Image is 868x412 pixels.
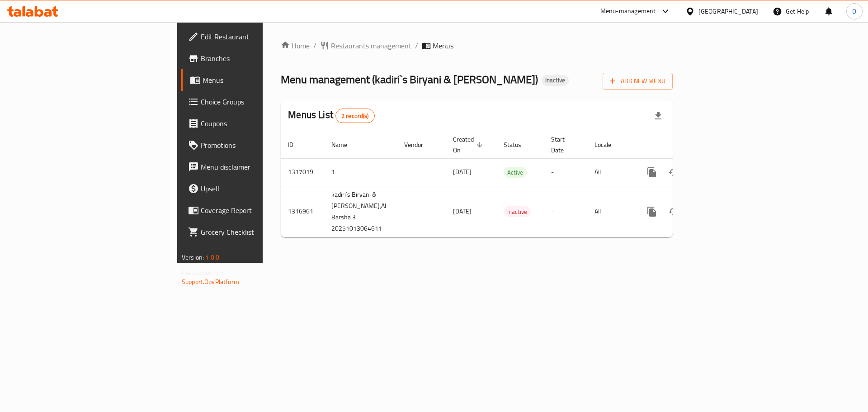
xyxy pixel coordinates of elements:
[201,161,315,172] span: Menu disclaimer
[641,161,663,183] button: more
[201,140,315,151] span: Promotions
[331,139,359,150] span: Name
[203,75,315,85] span: Menus
[641,201,663,223] button: more
[698,6,758,16] div: [GEOGRAPHIC_DATA]
[415,40,418,51] li: /
[181,178,322,199] a: Upsell
[404,139,435,150] span: Vendor
[201,96,315,107] span: Choice Groups
[281,131,735,237] table: enhanced table
[551,134,576,156] span: Start Date
[182,251,204,263] span: Version:
[205,251,219,263] span: 1.0.0
[542,75,569,86] div: Inactive
[594,139,623,150] span: Locale
[453,134,486,156] span: Created On
[181,91,322,113] a: Choice Groups
[201,205,315,216] span: Coverage Report
[663,201,684,223] button: Change Status
[182,276,239,288] a: Support.OpsPlatform
[453,166,472,178] span: [DATE]
[324,158,397,186] td: 1
[320,40,411,51] a: Restaurants management
[181,134,322,156] a: Promotions
[181,26,322,47] a: Edit Restaurant
[288,108,374,123] h2: Menus List
[182,267,223,279] span: Get support on:
[201,227,315,237] span: Grocery Checklist
[281,40,673,51] nav: breadcrumb
[504,167,527,178] span: Active
[453,205,472,217] span: [DATE]
[281,69,538,90] span: Menu management ( kadiri`s Biryani & [PERSON_NAME] )
[335,109,375,123] div: Total records count
[542,76,569,84] span: Inactive
[663,161,684,183] button: Change Status
[587,186,634,237] td: All
[504,207,531,217] span: Inactive
[181,156,322,178] a: Menu disclaimer
[587,158,634,186] td: All
[201,31,315,42] span: Edit Restaurant
[181,47,322,69] a: Branches
[600,6,656,17] div: Menu-management
[610,76,665,87] span: Add New Menu
[324,186,397,237] td: kadiri`s Biryani & [PERSON_NAME],Al Barsha 3 20251013064611
[331,40,411,51] span: Restaurants management
[852,6,856,16] span: D
[181,69,322,91] a: Menus
[181,221,322,243] a: Grocery Checklist
[634,131,735,159] th: Actions
[201,118,315,129] span: Coupons
[647,105,669,127] div: Export file
[504,139,533,150] span: Status
[181,113,322,134] a: Coupons
[336,112,374,120] span: 2 record(s)
[544,158,587,186] td: -
[544,186,587,237] td: -
[288,139,305,150] span: ID
[181,199,322,221] a: Coverage Report
[201,53,315,64] span: Branches
[433,40,453,51] span: Menus
[201,183,315,194] span: Upsell
[603,73,673,90] button: Add New Menu
[504,167,527,178] div: Active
